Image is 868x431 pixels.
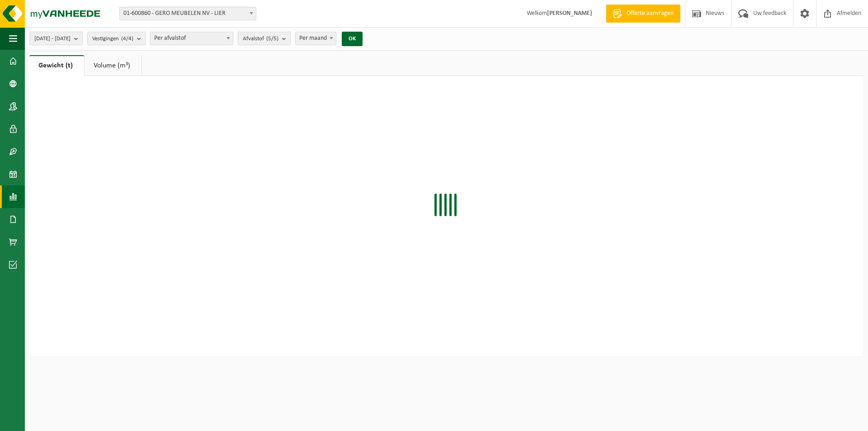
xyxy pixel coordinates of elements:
count: (4/4) [121,36,133,42]
button: Vestigingen(4/4) [87,32,146,45]
a: Gewicht (t) [29,55,84,76]
span: 01-600860 - GERO MEUBELEN NV - LIER [119,7,256,20]
span: Offerte aanvragen [624,9,676,18]
span: 01-600860 - GERO MEUBELEN NV - LIER [120,7,256,20]
a: Volume (m³) [85,55,142,76]
span: Per maand [296,32,336,45]
span: Afvalstof [243,32,278,46]
button: Afvalstof(5/5) [238,32,291,45]
a: Offerte aanvragen [606,5,680,23]
span: Vestigingen [92,32,133,46]
span: [DATE] - [DATE] [34,32,71,46]
span: Per maand [295,32,336,45]
button: OK [342,32,363,46]
count: (5/5) [266,36,278,42]
span: Per afvalstof [150,32,233,45]
button: [DATE] - [DATE] [29,32,83,45]
strong: [PERSON_NAME] [547,10,592,17]
span: Per afvalstof [151,32,233,45]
